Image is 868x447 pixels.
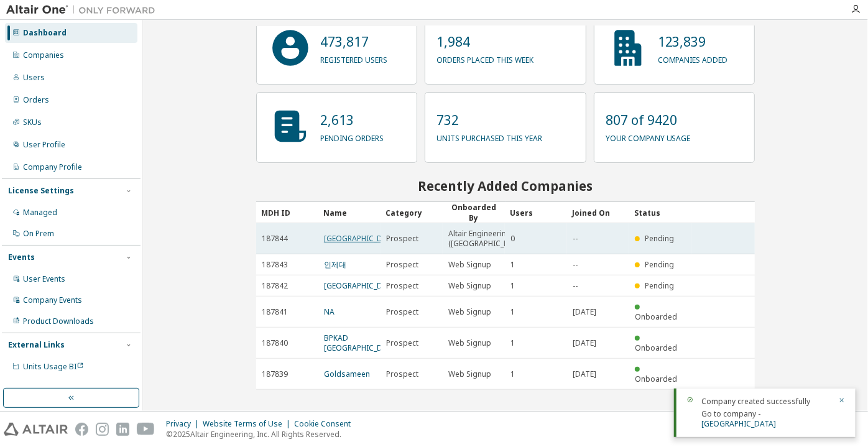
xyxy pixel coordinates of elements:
[386,203,438,223] div: Category
[23,229,54,239] div: On Prem
[635,374,677,384] span: Onboarded
[324,233,399,244] a: [GEOGRAPHIC_DATA]
[573,369,596,379] span: [DATE]
[8,252,35,262] div: Events
[324,306,335,317] a: NA
[320,32,387,51] p: 473,817
[510,369,515,379] span: 1
[320,51,387,65] p: registered users
[573,307,596,317] span: [DATE]
[635,311,677,322] span: Onboarded
[23,361,84,372] span: Units Usage BI
[23,73,45,83] div: Users
[23,95,49,105] div: Orders
[75,423,88,436] img: facebook.svg
[23,118,42,127] div: SKUs
[658,51,728,65] p: companies added
[294,419,358,429] div: Cookie Consent
[386,369,418,379] span: Prospect
[448,229,527,249] span: Altair Engineering ([GEOGRAPHIC_DATA])
[8,186,74,196] div: License Settings
[6,4,162,16] img: Altair One
[510,281,515,291] span: 1
[645,259,675,270] span: Pending
[510,307,515,317] span: 1
[320,111,384,129] p: 2,613
[701,418,776,429] a: [GEOGRAPHIC_DATA]
[436,111,542,129] p: 732
[116,423,129,436] img: linkedin.svg
[262,338,288,348] span: 187840
[448,307,491,317] span: Web Signup
[448,281,491,291] span: Web Signup
[262,234,288,244] span: 187844
[436,32,533,51] p: 1,984
[23,140,65,150] div: User Profile
[448,338,491,348] span: Web Signup
[23,50,64,60] div: Companies
[634,203,686,223] div: Status
[573,281,578,291] span: --
[386,307,418,317] span: Prospect
[23,316,94,326] div: Product Downloads
[386,234,418,244] span: Prospect
[386,338,418,348] span: Prospect
[261,203,313,223] div: MDH ID
[4,423,68,436] img: altair_logo.svg
[256,178,755,194] h2: Recently Added Companies
[324,259,346,270] a: 인제대
[436,51,533,65] p: orders placed this week
[606,111,691,129] p: 807 of 9420
[262,281,288,291] span: 187842
[262,369,288,379] span: 187839
[510,338,515,348] span: 1
[137,423,155,436] img: youtube.svg
[448,260,491,270] span: Web Signup
[658,32,728,51] p: 123,839
[573,234,578,244] span: --
[448,202,500,223] div: Onboarded By
[701,408,776,429] span: Go to company -
[510,260,515,270] span: 1
[645,233,675,244] span: Pending
[262,307,288,317] span: 187841
[23,274,65,284] div: User Events
[436,129,542,144] p: units purchased this year
[23,295,82,305] div: Company Events
[23,28,67,38] div: Dashboard
[166,419,203,429] div: Privacy
[573,260,578,270] span: --
[23,162,82,172] div: Company Profile
[635,343,677,353] span: Onboarded
[606,129,691,144] p: your company usage
[324,280,399,291] a: [GEOGRAPHIC_DATA]
[262,260,288,270] span: 187843
[510,234,515,244] span: 0
[96,423,109,436] img: instagram.svg
[8,340,65,350] div: External Links
[645,280,675,291] span: Pending
[23,208,57,218] div: Managed
[320,129,384,144] p: pending orders
[323,203,376,223] div: Name
[572,203,624,223] div: Joined On
[386,281,418,291] span: Prospect
[324,369,370,379] a: Goldsameen
[324,333,399,353] a: BPKAD [GEOGRAPHIC_DATA]
[573,338,596,348] span: [DATE]
[386,260,418,270] span: Prospect
[510,203,562,223] div: Users
[166,429,358,440] p: © 2025 Altair Engineering, Inc. All Rights Reserved.
[448,369,491,379] span: Web Signup
[203,419,294,429] div: Website Terms of Use
[701,396,831,407] div: Company created successfully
